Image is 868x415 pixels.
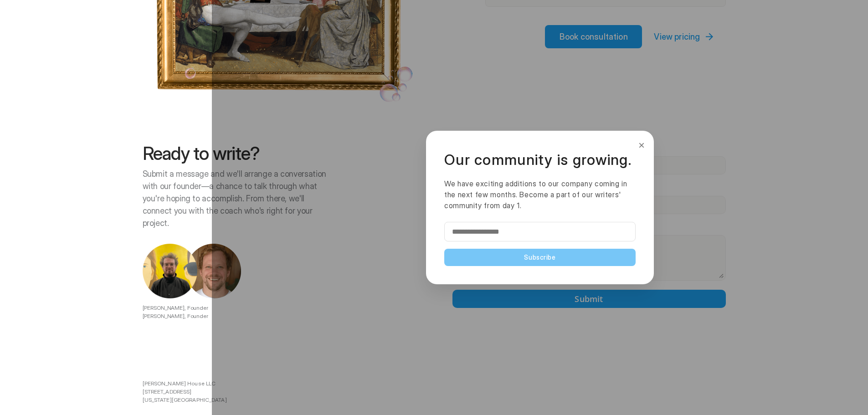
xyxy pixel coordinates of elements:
p: [PERSON_NAME], Founder [143,304,332,312]
button: Close popup [637,138,647,153]
p: [STREET_ADDRESS] [143,388,227,396]
p: Submit a message and we'll arrange a conversation with our founder—a chance to talk through what ... [143,168,332,229]
p: We have exciting additions to our company coming in the next few months. Become a part of our wri... [444,178,636,211]
p: [PERSON_NAME], Founder [143,312,332,320]
img: Josh Boardman, Hewes House writing coach, book coach, author coach, and freelance book editor [143,244,197,298]
p: [US_STATE][GEOGRAPHIC_DATA] [143,396,227,404]
button: Subscribe [444,249,636,266]
p: [PERSON_NAME] House LLC [143,379,227,388]
h2: Ready to write? [143,144,332,163]
h2: Our community is growing. [444,149,636,171]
